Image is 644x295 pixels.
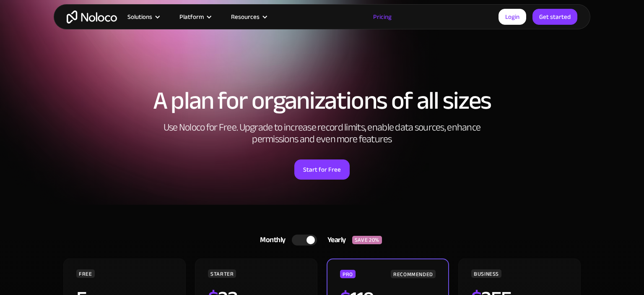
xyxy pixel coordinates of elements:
h2: Use Noloco for Free. Upgrade to increase record limits, enable data sources, enhance permissions ... [154,122,490,145]
div: BUSINESS [471,269,501,278]
div: SAVE 20% [352,236,382,244]
div: STARTER [208,269,236,278]
a: home [67,10,117,23]
div: Platform [169,11,221,22]
a: Login [499,9,526,25]
a: Pricing [363,11,402,22]
div: RECOMMENDED [391,270,436,278]
div: Resources [231,11,260,22]
div: PRO [340,270,356,278]
a: Get started [532,9,577,25]
div: Solutions [127,11,152,22]
div: Resources [221,11,276,22]
h1: A plan for organizations of all sizes [62,88,582,113]
div: Yearly [317,234,352,246]
div: Platform [179,11,204,22]
div: Monthly [249,234,292,246]
a: Start for Free [294,159,350,180]
div: Solutions [117,11,169,22]
div: FREE [76,269,95,278]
